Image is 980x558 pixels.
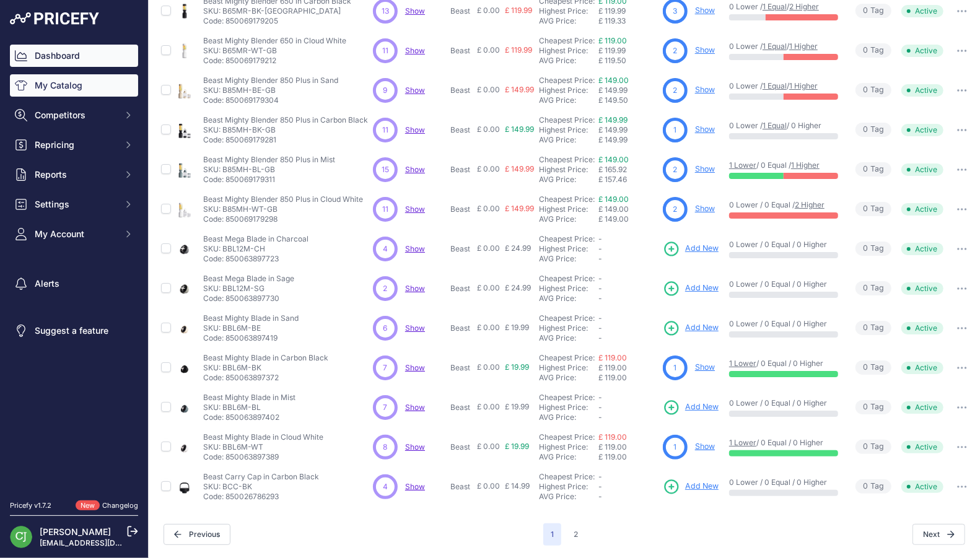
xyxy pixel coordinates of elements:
[863,441,868,453] span: 0
[598,333,602,342] span: -
[405,482,425,491] span: Show
[539,412,598,422] div: AVG Price:
[35,228,116,240] span: My Account
[505,45,532,54] span: £ 119.99
[901,163,943,176] span: Active
[505,402,529,411] span: £ 19.99
[477,6,500,15] span: £ 0.00
[598,36,627,45] a: £ 119.00
[10,223,138,245] button: My Account
[863,203,868,215] span: 0
[598,432,627,442] a: £ 119.00
[405,323,425,333] a: Show
[673,6,678,17] span: 3
[203,234,308,244] p: Beast Mega Blade in Charcoal
[203,472,319,482] p: Beast Carry Cap in Carbon Black
[685,322,719,334] span: Add New
[598,254,602,263] span: -
[539,294,598,303] div: AVG Price:
[405,244,425,253] span: Show
[203,333,299,343] p: Code: 850063897419
[10,134,138,156] button: Repricing
[863,362,868,373] span: 0
[203,16,351,26] p: Code: 850069179205
[695,442,715,451] a: Show
[539,165,598,175] div: Highest Price:
[477,45,500,54] span: £ 0.00
[901,441,943,453] span: Active
[35,168,116,181] span: Reports
[695,85,715,94] a: Show
[863,243,868,255] span: 0
[695,124,715,134] a: Show
[863,45,868,56] span: 0
[505,124,534,134] span: £ 149.99
[405,204,425,214] span: Show
[539,204,598,214] div: Highest Price:
[695,6,715,15] a: Show
[405,284,425,293] a: Show
[901,322,943,334] span: Active
[598,115,628,124] a: £ 149.99
[203,323,299,333] p: SKU: BBL6M-BE
[729,41,838,51] p: 0 Lower / /
[598,175,658,185] div: £ 157.46
[855,162,891,177] span: Tag
[695,204,715,213] a: Show
[40,538,169,547] a: [EMAIL_ADDRESS][DOMAIN_NAME]
[855,479,891,494] span: Tag
[203,194,363,204] p: Beast Mighty Blender 850 Plus in Cloud White
[663,240,719,258] a: Add New
[663,399,719,416] a: Add New
[673,45,678,56] span: 2
[539,363,598,373] div: Highest Price:
[729,160,756,170] a: 1 Lower
[598,472,602,481] span: -
[598,135,658,145] div: £ 149.99
[539,125,598,135] div: Highest Price:
[598,412,602,422] span: -
[901,203,943,216] span: Active
[598,125,628,134] span: £ 149.99
[598,234,602,243] span: -
[203,294,294,303] p: Code: 850063897730
[203,165,335,175] p: SKU: B85MH-BL-GB
[539,403,598,412] div: Highest Price:
[598,373,658,383] div: £ 119.00
[598,165,627,174] span: £ 165.92
[383,283,388,294] span: 2
[203,115,368,125] p: Beast Mighty Blender 850 Plus in Carbon Black
[539,313,595,323] a: Cheapest Price:
[539,373,598,383] div: AVG Price:
[539,353,595,362] a: Cheapest Price:
[855,281,891,295] span: Tag
[901,362,943,374] span: Active
[598,85,628,95] span: £ 149.99
[598,284,602,293] span: -
[729,438,756,447] a: 1 Lower
[477,164,500,173] span: £ 0.00
[598,46,626,55] span: £ 119.99
[791,160,820,170] a: 1 Higher
[663,478,719,495] a: Add New
[477,402,500,411] span: £ 0.00
[729,240,838,250] p: 0 Lower / 0 Equal / 0 Higher
[789,2,819,11] a: 2 Higher
[901,84,943,97] span: Active
[477,362,500,372] span: £ 0.00
[382,45,388,56] span: 11
[477,124,500,134] span: £ 0.00
[405,363,425,372] span: Show
[405,6,425,15] a: Show
[539,95,598,105] div: AVG Price:
[203,412,295,422] p: Code: 850063897402
[598,6,626,15] span: £ 119.99
[450,442,472,452] p: Beast
[203,363,328,373] p: SKU: BBL6M-BK
[539,432,595,442] a: Cheapest Price:
[450,125,472,135] p: Beast
[598,393,602,402] span: -
[598,323,602,333] span: -
[203,393,295,403] p: Beast Mighty Blade in Mist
